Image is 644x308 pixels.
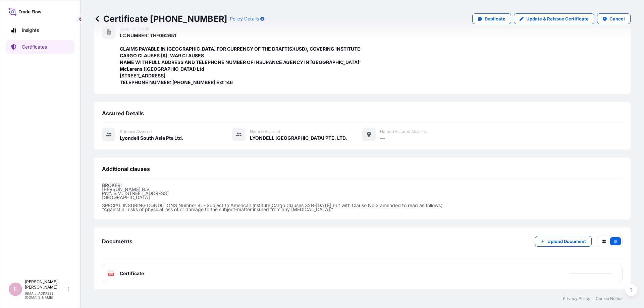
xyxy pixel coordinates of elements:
[6,23,75,37] a: Insights
[14,286,17,293] span: E
[514,13,594,24] a: Update & Reissue Certificate
[22,27,39,34] p: Insights
[25,279,66,290] p: [PERSON_NAME] [PERSON_NAME]
[102,110,144,117] span: Assured Details
[250,129,280,134] span: Named Assured
[547,238,586,245] p: Upload Document
[120,270,144,277] span: Certificate
[94,13,227,24] p: Certificate [PHONE_NUMBER]
[526,15,589,22] p: Update & Reissue Certificate
[109,273,113,275] text: PDF
[102,183,623,211] p: BROKER: [PERSON_NAME] B.V. Prof. E.M. [STREET_ADDRESS] [GEOGRAPHIC_DATA] SPECIAL INSURING CONDITI...
[380,135,385,141] span: —
[25,291,66,299] p: [EMAIL_ADDRESS][DOMAIN_NAME]
[485,15,505,22] p: Duplicate
[230,15,259,22] p: Policy Details
[597,13,631,24] button: Cancel
[250,135,347,141] span: LYONDELL [GEOGRAPHIC_DATA] PTE. LTD.
[380,129,427,134] span: Named Assured Address
[120,135,183,141] span: Lyondell South Asia Pte Ltd.
[102,166,150,172] span: Additional clauses
[472,13,511,24] a: Duplicate
[22,44,47,50] p: Certificates
[120,32,362,86] span: LC NUMBER: THF092651 CLAIMS PAYABLE IN [GEOGRAPHIC_DATA] FOR CURRENCY OF THE DRAFT(S)(USD), COVER...
[6,40,75,54] a: Certificates
[102,238,132,245] span: Documents
[120,129,152,134] span: Primary assured
[535,236,592,247] button: Upload Document
[563,296,590,301] a: Privacy Policy
[596,296,623,301] a: Cookie Notice
[609,15,625,22] p: Cancel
